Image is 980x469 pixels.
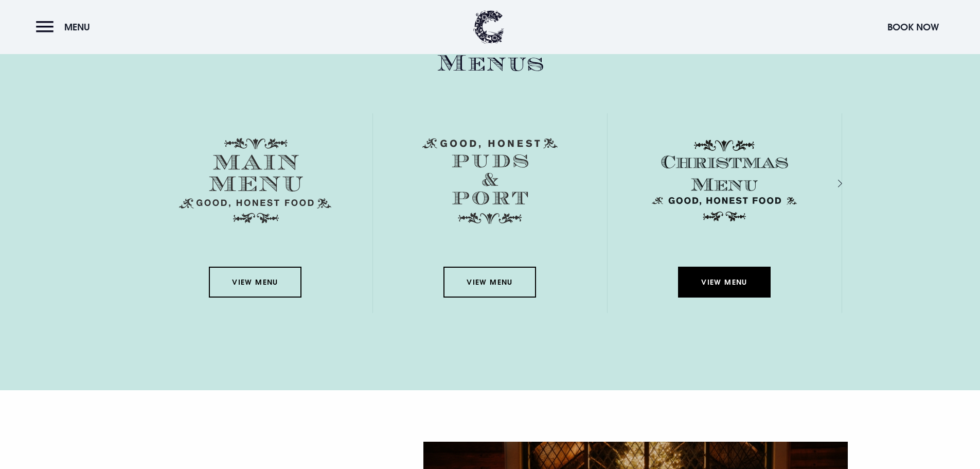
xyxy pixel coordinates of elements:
button: Menu [36,16,95,38]
div: Next slide [824,176,834,191]
img: Menu main menu [179,138,331,223]
img: Clandeboye Lodge [473,10,504,44]
img: Menu puds and port [422,138,558,224]
span: Menu [64,21,90,33]
h2: Menus [138,50,842,77]
a: View Menu [443,267,536,298]
a: View Menu [678,267,771,298]
a: View Menu [209,267,301,298]
img: Christmas Menu SVG [648,138,800,223]
button: Book Now [882,16,944,38]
